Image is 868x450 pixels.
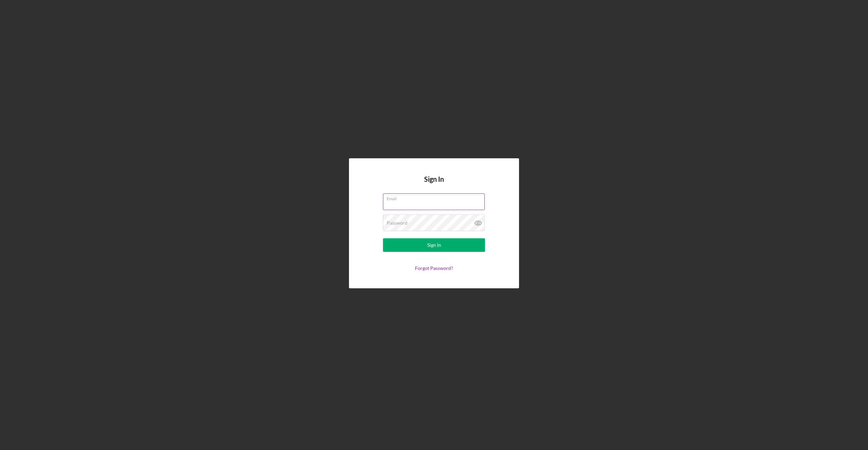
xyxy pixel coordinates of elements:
[427,238,441,252] div: Sign In
[387,194,485,201] label: Email
[415,265,453,271] a: Forgot Password?
[383,238,485,252] button: Sign In
[424,175,444,193] h4: Sign In
[387,220,407,226] label: Password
